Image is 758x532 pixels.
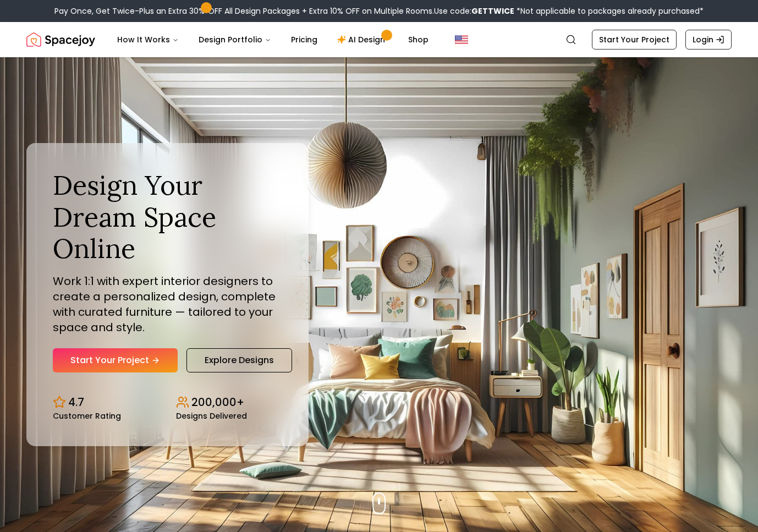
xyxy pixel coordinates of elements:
div: Design stats [53,386,282,420]
div: Pay Once, Get Twice-Plus an Extra 30% OFF All Design Packages + Extra 10% OFF on Multiple Rooms. [54,6,704,17]
small: Designs Delivered [176,412,247,420]
a: Pricing [282,29,326,51]
a: Login [685,30,732,50]
a: Start Your Project [592,30,677,50]
nav: Global [26,22,732,57]
p: 4.7 [68,394,84,410]
h1: Design Your Dream Space Online [53,169,282,265]
button: Design Portfolio [190,29,280,51]
p: 200,000+ [191,394,244,410]
p: Work 1:1 with expert interior designers to create a personalized design, complete with curated fu... [53,273,282,335]
a: Spacejoy [26,29,95,51]
span: *Not applicable to packages already purchased* [514,6,704,17]
a: AI Design [328,29,397,51]
small: Customer Rating [53,412,121,420]
img: United States [455,33,468,46]
span: Use code: [434,6,514,17]
img: Spacejoy Logo [26,29,95,51]
b: GETTWICE [471,6,514,17]
a: Start Your Project [53,348,178,372]
a: Shop [399,29,437,51]
a: Explore Designs [186,348,292,372]
button: How It Works [108,29,188,51]
nav: Main [108,29,437,51]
